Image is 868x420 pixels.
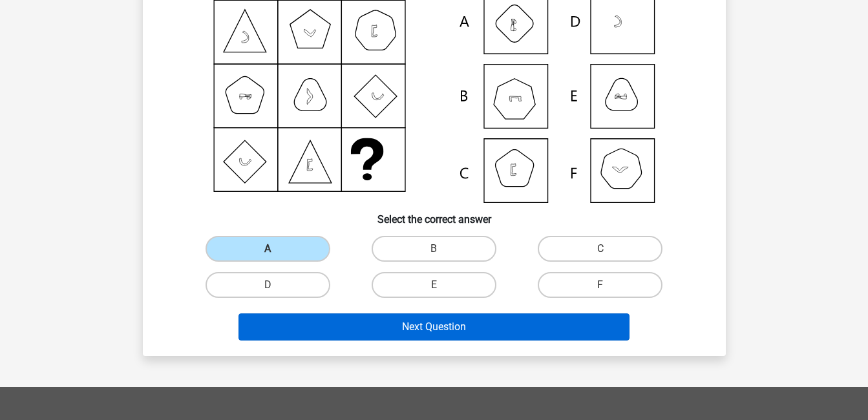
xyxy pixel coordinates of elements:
[372,272,496,298] label: E
[238,313,630,341] button: Next Question
[538,236,662,262] label: C
[206,236,330,262] label: A
[206,272,330,298] label: D
[538,272,662,298] label: F
[164,203,705,226] h6: Select the correct answer
[372,236,496,262] label: B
